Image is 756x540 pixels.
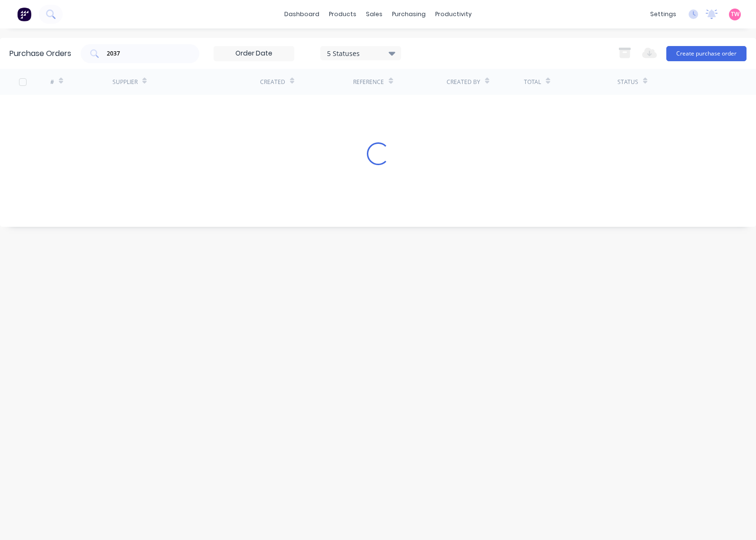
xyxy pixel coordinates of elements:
div: sales [361,7,387,21]
div: # [50,78,54,86]
div: Status [617,78,638,86]
div: products [324,7,361,21]
div: Total [524,78,541,86]
div: settings [645,7,681,21]
div: Purchase Orders [9,48,71,59]
button: Create purchase order [666,46,747,61]
div: Reference [353,78,384,86]
div: productivity [430,7,476,21]
div: 5 Statuses [327,48,395,58]
div: Supplier [112,78,138,86]
input: Order Date [214,47,294,61]
div: purchasing [387,7,430,21]
span: TW [731,10,739,19]
div: Created [260,78,285,86]
input: Search purchase orders... [106,49,185,58]
a: dashboard [280,7,324,21]
img: Factory [17,7,31,21]
div: Created By [447,78,480,86]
